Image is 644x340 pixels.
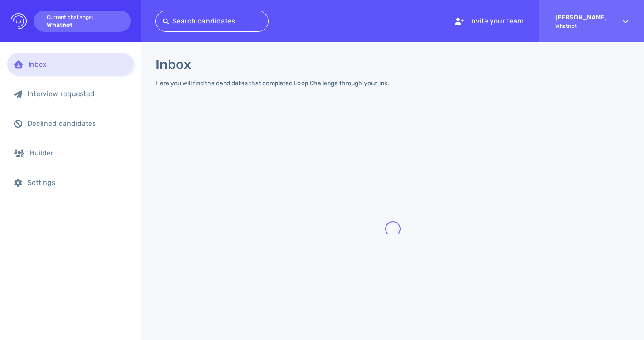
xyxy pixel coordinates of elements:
div: Inbox [28,60,127,68]
div: Interview requested [27,90,127,98]
div: Here you will find the candidates that completed Loop Challenge through your link. [155,79,389,87]
div: Settings [27,178,127,187]
div: Builder [30,149,127,157]
span: Whatnot [555,23,607,29]
strong: [PERSON_NAME] [555,14,607,21]
h1: Inbox [155,57,191,72]
div: Declined candidates [27,119,127,128]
